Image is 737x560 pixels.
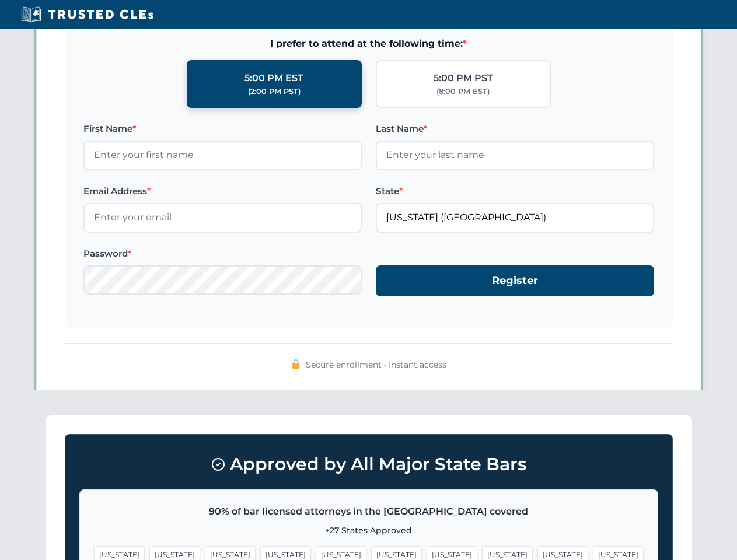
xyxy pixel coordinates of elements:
[244,71,303,86] div: 5:00 PM EST
[376,122,654,136] label: Last Name
[376,184,654,198] label: State
[18,6,157,23] img: Trusted CLEs
[83,36,654,51] span: I prefer to attend at the following time:
[83,184,362,198] label: Email Address
[376,265,654,296] button: Register
[83,122,362,136] label: First Name
[94,504,644,519] p: 90% of bar licensed attorneys in the [GEOGRAPHIC_DATA] covered
[79,449,658,480] h3: Approved by All Major State Bars
[376,141,654,170] input: Enter your last name
[376,203,654,232] input: Florida (FL)
[248,86,301,97] div: (2:00 PM PST)
[434,71,493,86] div: 5:00 PM PST
[291,359,301,369] img: 🔒
[436,86,490,97] div: (8:00 PM EST)
[83,203,362,232] input: Enter your email
[306,358,446,371] span: Secure enrollment • Instant access
[83,247,362,261] label: Password
[83,141,362,170] input: Enter your first name
[94,524,644,537] p: +27 States Approved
